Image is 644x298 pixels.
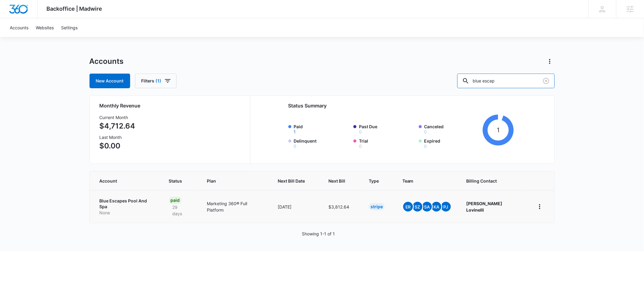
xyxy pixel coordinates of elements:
[294,130,296,134] button: Paid
[369,178,379,184] span: Type
[402,178,443,184] span: Team
[321,190,361,223] td: $3,812.64
[100,140,135,151] p: $0.00
[270,190,321,223] td: [DATE]
[278,178,305,184] span: Next Bill Date
[32,18,57,37] a: Websites
[359,138,415,148] label: Trial
[169,204,192,217] p: 29 days
[432,202,441,212] span: KA
[100,102,243,109] h2: Monthly Revenue
[497,126,500,134] tspan: 1
[100,210,154,216] p: None
[57,18,81,37] a: Settings
[294,138,350,148] label: Delinquent
[359,123,415,134] label: Past Due
[100,114,135,121] h3: Current Month
[424,138,481,148] label: Expired
[90,57,124,66] h1: Accounts
[545,56,555,66] button: Actions
[535,202,545,212] button: home
[467,178,520,184] span: Billing Contact
[100,198,154,210] p: Blue Escapes Pool And Spa
[90,74,130,88] a: New Account
[207,178,263,184] span: Plan
[100,198,154,216] a: Blue Escapes Pool And SpaNone
[422,202,432,212] span: SA
[100,134,135,140] h3: Last Month
[328,178,345,184] span: Next Bill
[369,203,385,210] div: Stripe
[467,201,503,213] strong: [PERSON_NAME] Lovinelli
[541,76,551,86] button: Clear
[288,102,514,109] h2: Status Summary
[100,121,135,132] p: $4,712.64
[47,5,102,12] span: Backoffice | Madwire
[207,200,263,213] p: Marketing 360® Full Platform
[403,202,413,212] span: ER
[302,231,335,237] p: Showing 1-1 of 1
[135,74,177,88] button: Filters(1)
[294,123,350,134] label: Paid
[100,178,145,184] span: Account
[156,79,162,83] span: (1)
[424,123,481,134] label: Canceled
[457,74,555,88] input: Search
[169,178,184,184] span: Status
[6,18,32,37] a: Accounts
[413,202,423,212] span: SZ
[169,197,182,204] div: Paid
[441,202,451,212] span: PJ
